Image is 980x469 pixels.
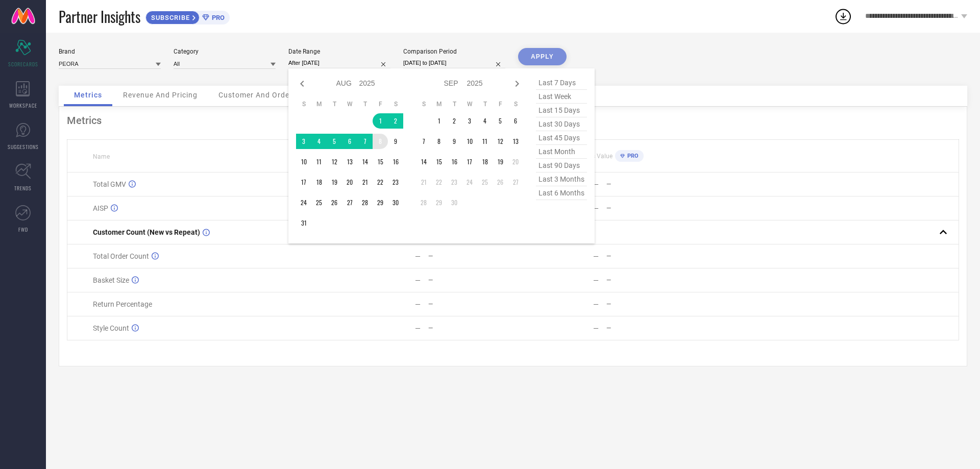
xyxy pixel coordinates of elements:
[493,154,508,169] td: Fri Sep 19 2025
[388,134,403,149] td: Sat Aug 09 2025
[373,154,388,169] td: Fri Aug 15 2025
[447,100,462,108] th: Tuesday
[431,113,447,129] td: Mon Sep 01 2025
[296,175,311,190] td: Sun Aug 17 2025
[296,78,308,90] div: Previous month
[536,131,587,145] span: last 45 days
[536,104,587,117] span: last 15 days
[536,172,587,186] span: last 3 months
[625,153,639,159] span: PRO
[447,113,462,129] td: Tue Sep 02 2025
[311,100,327,108] th: Monday
[415,252,421,260] div: —
[431,175,447,190] td: Mon Sep 22 2025
[536,145,587,159] span: last month
[508,154,523,169] td: Sat Sep 20 2025
[388,113,403,129] td: Sat Aug 02 2025
[93,228,200,236] span: Customer Count (New vs Repeat)
[296,154,311,169] td: Sun Aug 10 2025
[311,134,327,149] td: Mon Aug 04 2025
[477,154,493,169] td: Thu Sep 18 2025
[342,134,357,149] td: Wed Aug 06 2025
[462,100,477,108] th: Wednesday
[296,215,311,231] td: Sun Aug 31 2025
[59,6,140,27] span: Partner Insights
[477,175,493,190] td: Thu Sep 25 2025
[146,14,192,21] span: SUBSCRIBE
[606,277,691,284] div: —
[415,276,421,284] div: —
[447,175,462,190] td: Tue Sep 23 2025
[431,134,447,149] td: Mon Sep 08 2025
[218,91,297,99] span: Customer And Orders
[431,195,447,210] td: Mon Sep 29 2025
[593,324,599,332] div: —
[388,154,403,169] td: Sat Aug 16 2025
[834,7,852,26] div: Open download list
[477,113,493,129] td: Thu Sep 04 2025
[428,325,512,332] div: —
[373,134,388,149] td: Fri Aug 08 2025
[342,100,357,108] th: Wednesday
[593,300,599,308] div: —
[145,8,230,24] a: SUBSCRIBEPRO
[403,58,505,68] input: Select comparison period
[174,48,276,55] div: Category
[447,134,462,149] td: Tue Sep 09 2025
[93,180,126,188] span: Total GMV
[431,154,447,169] td: Mon Sep 15 2025
[431,100,447,108] th: Monday
[593,276,599,284] div: —
[477,134,493,149] td: Thu Sep 11 2025
[209,14,225,21] span: PRO
[536,90,587,104] span: last week
[123,91,198,99] span: Revenue And Pricing
[93,300,152,308] span: Return Percentage
[357,175,373,190] td: Thu Aug 21 2025
[311,195,327,210] td: Mon Aug 25 2025
[593,180,599,188] div: —
[296,134,311,149] td: Sun Aug 03 2025
[462,113,477,129] td: Wed Sep 03 2025
[428,301,512,308] div: —
[416,195,431,210] td: Sun Sep 28 2025
[14,184,32,192] span: TRENDS
[296,100,311,108] th: Sunday
[493,134,508,149] td: Fri Sep 12 2025
[415,324,421,332] div: —
[606,301,691,308] div: —
[508,113,523,129] td: Sat Sep 06 2025
[403,48,505,55] div: Comparison Period
[462,154,477,169] td: Wed Sep 17 2025
[388,100,403,108] th: Saturday
[416,134,431,149] td: Sun Sep 07 2025
[357,154,373,169] td: Thu Aug 14 2025
[606,253,691,260] div: —
[493,100,508,108] th: Friday
[311,175,327,190] td: Mon Aug 18 2025
[536,159,587,172] span: last 90 days
[327,195,342,210] td: Tue Aug 26 2025
[8,143,39,151] span: SUGGESTIONS
[93,276,129,284] span: Basket Size
[416,154,431,169] td: Sun Sep 14 2025
[606,181,691,188] div: —
[93,324,129,332] span: Style Count
[447,154,462,169] td: Tue Sep 16 2025
[536,186,587,200] span: last 6 months
[388,175,403,190] td: Sat Aug 23 2025
[508,175,523,190] td: Sat Sep 27 2025
[296,195,311,210] td: Sun Aug 24 2025
[93,153,110,160] span: Name
[462,134,477,149] td: Wed Sep 10 2025
[357,195,373,210] td: Thu Aug 28 2025
[415,300,421,308] div: —
[357,134,373,149] td: Thu Aug 07 2025
[493,113,508,129] td: Fri Sep 05 2025
[606,205,691,212] div: —
[536,117,587,131] span: last 30 days
[493,175,508,190] td: Fri Sep 26 2025
[373,113,388,129] td: Fri Aug 01 2025
[357,100,373,108] th: Thursday
[18,226,28,233] span: FWD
